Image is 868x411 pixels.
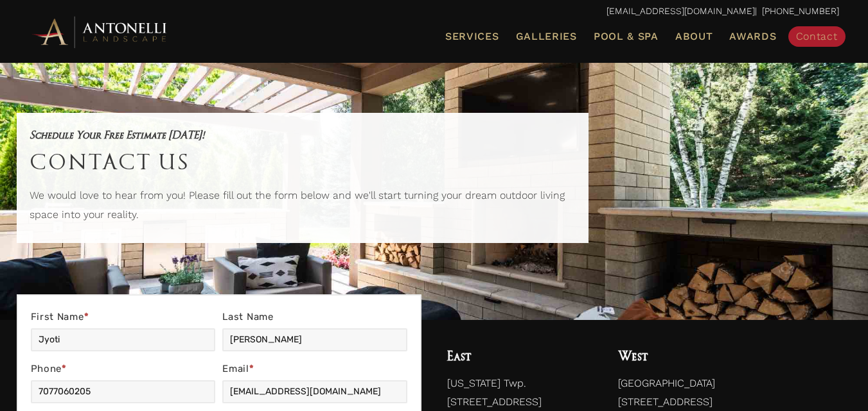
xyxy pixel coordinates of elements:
[30,186,576,230] p: We would love to hear from you! Please fill out the form below and we'll start turning your dream...
[30,3,839,20] p: | [PHONE_NUMBER]
[511,28,582,45] a: Galleries
[589,28,664,45] a: Pool & Spa
[675,31,713,42] span: About
[445,31,499,42] span: Services
[618,346,838,367] h4: West
[788,26,846,47] a: Contact
[670,28,718,45] a: About
[447,346,593,367] h4: East
[222,360,407,380] label: Email
[30,126,576,144] h5: Schedule Your Free Estimate [DATE]!
[516,30,577,42] span: Galleries
[222,308,407,328] label: Last Name
[30,14,171,49] img: Antonelli Horizontal Logo
[31,360,215,380] label: Phone
[724,28,781,45] a: Awards
[796,30,838,42] span: Contact
[594,30,659,42] span: Pool & Spa
[607,6,755,16] a: [EMAIL_ADDRESS][DOMAIN_NAME]
[729,30,776,42] span: Awards
[440,28,504,45] a: Services
[30,144,576,180] h1: Contact Us
[31,308,215,328] label: First Name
